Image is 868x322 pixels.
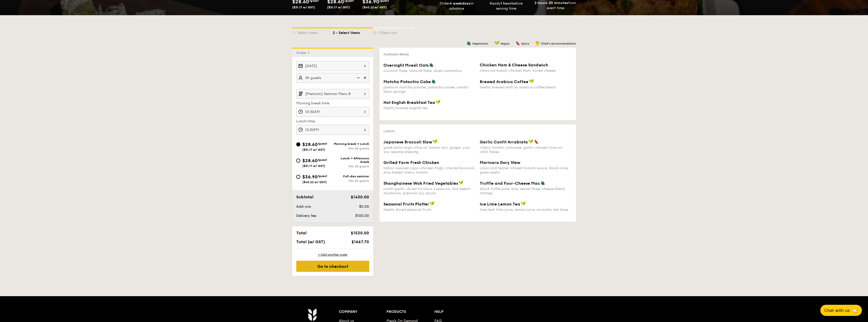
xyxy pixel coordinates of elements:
[296,214,316,218] span: Delivery fee
[308,308,317,321] img: AYc88T3wAAAABJRU5ErkJggg==
[383,140,432,144] span: Japanese Broccoli Slaw
[383,187,476,195] div: confit garlic, diced tricolour capsicum, duo beech mushroom, premium soy sauce
[302,180,327,184] span: ($40.22 w/ GST)
[383,63,429,68] span: Overnight Muesli Oats
[296,73,369,83] input: Number of guests
[483,1,529,11] div: Ready before serving time
[383,166,476,175] div: Indian inspired cajun chicken thigh, charred broccoli, slow baked cherry tomato
[383,53,409,56] span: Morning break
[501,1,511,6] strong: 1 hour
[500,42,510,45] span: Vegan
[521,42,529,45] span: Spicy
[383,69,476,73] div: coconut flake, almond flake, dried osmanthus
[534,139,539,144] img: icon-spicy.37a8142b.svg
[383,129,395,133] span: Lunch
[436,100,441,104] img: icon-vegan.f8ff3823.svg
[450,1,470,6] strong: 4 weekdays
[302,142,318,147] span: $28.60
[333,142,369,146] div: Morning break + Lunch
[480,187,572,195] div: black truffle pate, brie, secret three-cheese blend, nutmeg
[383,145,476,154] div: greek extra virgin olive oil, kizami nori, ginger, yuzu soy-sesame dressing
[351,231,369,235] span: $1530.00
[386,308,434,315] div: Products
[533,1,578,11] div: from event time
[296,142,300,146] input: $28.60/guest($31.17 w/ GST)Morning break + LunchMin 30 guests
[480,145,572,154] div: cherry tomato concasse, garlic-infused olive oil, chilli flakes
[296,107,369,117] input: Morning break time
[292,6,315,9] span: ($31.17 w/ GST)
[296,51,311,55] span: Order 1
[296,239,325,244] span: Total (w/ GST)
[480,181,540,186] span: Truffle and Four-Cheese Mac
[302,158,318,163] span: $28.60
[296,204,311,209] span: Add-ons
[318,174,327,178] span: /guest
[383,207,476,212] div: freshly sliced seasonal fruits
[494,41,499,45] img: icon-vegan.f8ff3823.svg
[433,139,438,144] img: icon-vegan.f8ff3823.svg
[824,308,850,313] span: Chat with us
[458,181,464,185] img: icon-vegan.f8ff3823.svg
[480,202,520,206] span: Ice Lime Lemon Tea
[296,231,307,235] span: Total
[541,42,576,45] span: Chef's recommendation
[534,1,568,5] strong: 2 hours 30 minutes
[472,42,488,45] span: Vegetarian
[480,160,520,165] span: Marinara Dory Stew
[296,195,313,199] span: Subtotal
[354,73,362,83] img: icon-reduce.1d2dbef1.svg
[333,157,369,164] div: Lunch + Afternoon break
[434,308,482,315] div: Help
[521,201,526,206] img: icon-vegan.f8ff3823.svg
[361,89,369,99] img: icon-chevron-right.3c0dfbd6.svg
[333,28,373,35] div: 2 - Select items
[296,61,369,71] input: Event date
[431,79,436,84] img: icon-vegetarian.fe4039eb.svg
[480,166,572,175] div: onion and fennel-infused tomato sauce, black olive, green pesto
[302,174,318,180] span: $36.90
[362,6,387,9] span: ($40.22 w/ GST)
[434,1,479,11] div: Order in advance
[318,142,327,145] span: /guest
[296,261,369,272] div: Go to checkout
[430,201,435,206] img: icon-vegan.f8ff3823.svg
[327,6,350,9] span: ($31.17 w/ GST)
[820,305,862,316] button: Chat with us🦙
[296,253,369,257] div: + Add another order
[516,41,520,45] img: icon-spicy.37a8142b.svg
[296,125,369,135] input: Lunch time
[333,165,369,168] div: Min 30 guests
[355,214,369,218] span: $100.00
[302,164,325,168] span: ($31.17 w/ GST)
[467,41,471,45] img: icon-vegetarian.fe4039eb.svg
[292,28,333,35] div: 1 - Select menu
[383,202,429,206] span: Seasonal Fruits Platter
[541,181,545,185] img: icon-vegetarian.fe4039eb.svg
[296,159,300,163] input: $28.60/guest($31.17 w/ GST)Lunch + Afternoon breakMin 30 guests
[383,106,476,110] div: freshly brewed english tea
[318,158,327,162] span: /guest
[302,148,325,151] span: ($31.17 w/ GST)
[373,28,414,35] div: 3 - Check out
[852,308,858,313] span: 🦙
[480,63,548,67] span: Chicken Ham & Cheese Sandwich
[383,79,431,84] span: Matcha Pistachio Cake
[480,68,572,73] div: charcoal bread, chicken ham, sliced cheese
[480,85,572,89] div: freshly brewed with an arabica coffee blend
[480,140,528,144] span: Garlic Confit Arrabiata
[480,207,572,212] div: lime leaf, lime juice, lemon juice, aromatic tea base
[296,101,369,106] label: Morning break time
[333,175,369,178] div: Full-day seminar
[351,195,369,199] span: $1430.00
[333,147,369,150] div: Min 30 guests
[383,85,476,94] div: premium matcha powder, pistachio puree, vanilla bean sponge
[359,204,369,209] span: $0.00
[296,119,369,124] label: Lunch time
[383,181,458,186] span: Shanghainese Wok Fried Vegetables
[339,308,387,315] div: Company
[383,100,435,105] span: Hot English Breakfast Tea
[383,160,439,165] span: Grilled Farm Fresh Chicken
[296,175,300,179] input: $36.90/guest($40.22 w/ GST)Full-day seminarMin 30 guests
[480,79,528,84] span: Brewed Arabica Coffee
[535,41,540,45] img: icon-chef-hat.a58ddaea.svg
